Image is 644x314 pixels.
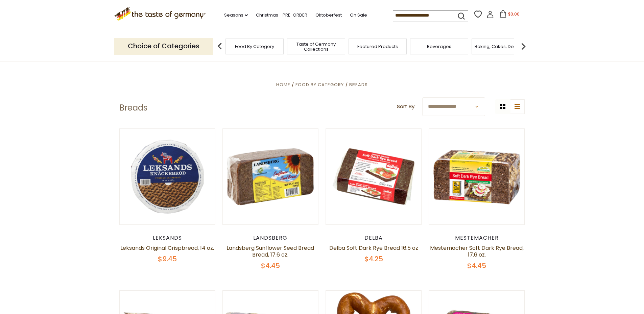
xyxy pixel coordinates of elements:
img: Mestemacher Soft Dark Rye Bread, 17.6 oz. [429,129,525,224]
img: Leksands Original Crispbread, 14 oz. [120,129,215,224]
p: Choice of Categories [114,38,213,54]
a: Delba Soft Dark Rye Bread 16.5 oz [329,244,418,252]
a: Baking, Cakes, Desserts [475,44,527,49]
span: $0.00 [508,11,520,17]
div: Delba [326,235,422,241]
h1: Breads [119,103,147,113]
a: Home [276,81,290,88]
a: Featured Products [357,44,398,49]
span: $4.45 [467,261,486,270]
a: Taste of Germany Collections [289,42,343,52]
a: Breads [349,81,368,88]
a: Landsberg Sunflower Seed Bread Bread, 17.6 oz. [226,244,314,259]
div: Leksands [119,235,216,241]
div: Mestemacher [429,235,525,241]
a: Leksands Original Crispbread, 14 oz. [120,244,214,252]
a: Oktoberfest [315,11,342,19]
img: Landsberg Sunflower Seed Bread Bread, 17.6 oz. [223,129,318,224]
a: Food By Category [235,44,274,49]
span: $4.25 [364,254,383,264]
img: Delba Soft Dark Rye Bread 16.5 oz [326,129,422,224]
a: Christmas - PRE-ORDER [256,11,307,19]
a: Seasons [224,11,248,19]
span: $9.45 [158,254,177,264]
a: Mestemacher Soft Dark Rye Bread, 17.6 oz. [430,244,524,259]
a: Beverages [427,44,451,49]
label: Sort By: [397,102,415,111]
a: On Sale [350,11,367,19]
button: $0.00 [495,10,524,20]
span: $4.45 [261,261,280,270]
a: Food By Category [295,81,344,88]
div: Landsberg [222,235,319,241]
img: next arrow [517,40,530,53]
img: previous arrow [213,40,226,53]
